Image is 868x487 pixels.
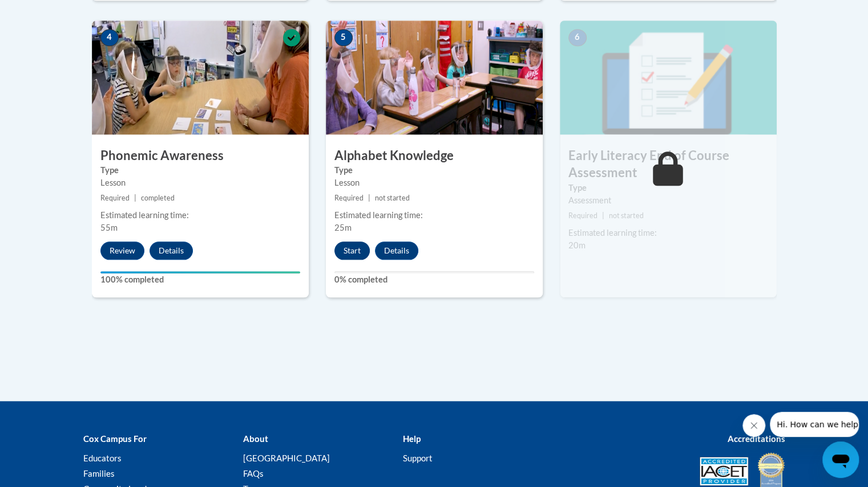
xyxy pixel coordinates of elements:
[326,147,543,165] h3: Alphabet Knowledge
[100,177,300,189] div: Lesson
[770,412,859,437] iframe: Message from company
[334,194,364,202] span: Required
[568,182,768,194] label: Type
[375,242,418,260] button: Details
[7,8,92,17] span: Hi. How can we help?
[134,194,136,202] span: |
[742,414,765,437] iframe: Close message
[560,147,777,182] h3: Early Literacy End of Course Assessment
[100,209,300,222] div: Estimated learning time:
[334,223,352,232] span: 25m
[100,223,118,232] span: 55m
[243,468,263,478] a: FAQs
[334,242,370,260] button: Start
[100,271,300,273] div: Your progress
[568,194,768,207] div: Assessment
[822,441,859,478] iframe: Button to launch messaging window
[375,194,410,202] span: not started
[92,21,309,134] img: Course Image
[92,147,309,165] h3: Phonemic Awareness
[243,433,268,444] b: About
[334,29,353,46] span: 5
[83,433,147,444] b: Cox Campus For
[334,177,534,189] div: Lesson
[568,29,587,46] span: 6
[334,209,534,222] div: Estimated learning time:
[368,194,370,202] span: |
[150,242,193,260] button: Details
[560,21,777,134] img: Course Image
[83,453,122,463] a: Educators
[700,457,748,485] img: Accredited IACET® Provider
[100,164,300,177] label: Type
[83,468,115,478] a: Families
[609,211,644,220] span: not started
[568,227,768,239] div: Estimated learning time:
[141,194,175,202] span: completed
[568,240,586,250] span: 20m
[100,194,130,202] span: Required
[100,273,300,286] label: 100% completed
[100,29,119,46] span: 4
[402,433,420,444] b: Help
[326,21,543,134] img: Course Image
[334,164,534,177] label: Type
[334,273,534,286] label: 0% completed
[728,433,785,444] b: Accreditations
[243,453,329,463] a: [GEOGRAPHIC_DATA]
[402,453,432,463] a: Support
[568,211,597,220] span: Required
[100,242,144,260] button: Review
[602,211,604,220] span: |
